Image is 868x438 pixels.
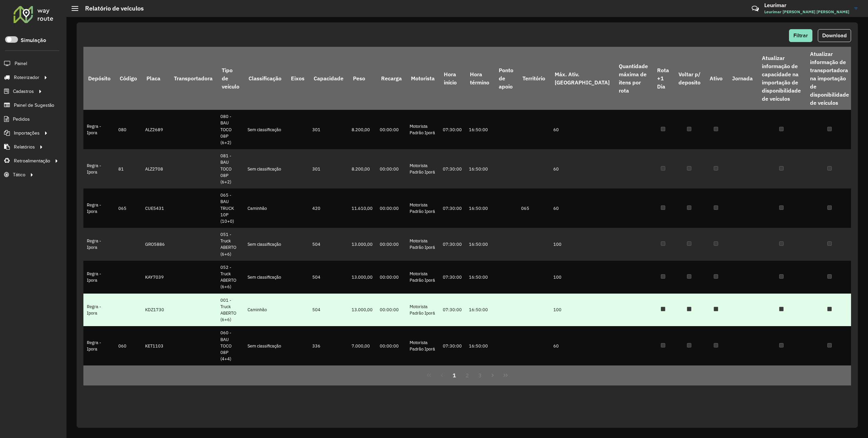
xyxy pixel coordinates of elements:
td: 00:00:00 [376,228,406,261]
th: Eixos [286,47,309,110]
th: Ativo [705,47,727,110]
td: 60 [550,110,614,149]
td: Sem classificação [244,149,286,188]
td: 080 - BAU TOCO 08P (6+2) [217,110,244,149]
td: Regra - Ipora [83,261,115,294]
td: 07:30:00 [439,149,466,188]
td: Sem classificação [244,326,286,365]
td: Motorista Padrão Iporá [406,110,439,149]
span: Roteirizador [14,74,39,81]
span: Painel [15,60,27,67]
td: Caminhão [244,294,286,326]
td: 13.000,00 [348,294,376,326]
button: 3 [474,369,487,382]
td: 051 - Truck ABERTO (6+6) [217,228,244,261]
td: 07:30:00 [439,188,466,228]
td: Motorista Padrão Iporá [406,326,439,365]
span: Download [822,33,847,38]
td: Regra - Ipora [83,228,115,261]
th: Atualizar informação de capacidade na importação de disponibilidade de veículos [757,47,805,110]
th: Máx. Ativ. [GEOGRAPHIC_DATA] [550,47,614,110]
td: 81 [115,149,141,188]
td: Regra - Ipora [83,326,115,365]
td: Regra - Ipora [83,110,115,149]
td: 504 [309,261,348,294]
td: 081 - BAU TOCO 08P (6+2) [217,149,244,188]
button: Last Page [499,369,512,382]
td: Regra - Ipora [83,188,115,228]
td: 16:50:00 [466,261,494,294]
td: 60 [550,188,614,228]
th: Motorista [406,47,439,110]
td: 16:50:00 [466,326,494,365]
th: Capacidade [309,47,348,110]
h3: Leurimar [764,2,849,8]
td: 11.610,00 [348,188,376,228]
td: Regra - Ipora [83,294,115,326]
td: 8.200,00 [348,110,376,149]
td: Motorista Padrão Iporá [406,261,439,294]
td: ALZ2708 [142,149,169,188]
th: Território [518,47,550,110]
td: 07:30:00 [439,110,466,149]
td: 16:50:00 [466,228,494,261]
span: Filtrar [793,33,808,38]
td: 060 - BAU TOCO 08P (4+4) [217,326,244,365]
td: 07:30:00 [439,228,466,261]
th: Ponto de apoio [494,47,518,110]
td: 00:00:00 [376,294,406,326]
td: 16:50:00 [466,294,494,326]
th: Classificação [244,47,286,110]
td: ALZ2689 [142,110,169,149]
th: Atualizar informação de transportadora na importação de disponibilidade de veículos [806,47,854,110]
td: 336 [309,326,348,365]
td: 7.000,00 [348,326,376,365]
td: Motorista Padrão Iporá [406,188,439,228]
th: Código [115,47,141,110]
span: Painel de Sugestão [14,102,54,109]
td: 13.000,00 [348,261,376,294]
th: Placa [142,47,169,110]
th: Transportadora [169,47,217,110]
td: Motorista Padrão Iporá [406,149,439,188]
td: Sem classificação [244,110,286,149]
td: KET1103 [142,326,169,365]
td: 00:00:00 [376,326,406,365]
td: 16:50:00 [466,149,494,188]
td: 00:00:00 [376,149,406,188]
td: 60 [550,149,614,188]
td: 080 [115,110,141,149]
span: Pedidos [13,116,30,123]
td: 301 [309,110,348,149]
th: Recarga [376,47,406,110]
td: 052 - Truck ABERTO (6+6) [217,261,244,294]
td: 065 [115,188,141,228]
td: 60 [550,326,614,365]
th: Depósito [83,47,115,110]
td: KDZ1730 [142,294,169,326]
td: 07:30:00 [439,326,466,365]
th: Rota +1 Dia [653,47,674,110]
td: 00:00:00 [376,110,406,149]
td: 100 [550,294,614,326]
button: Filtrar [789,29,812,42]
td: 100 [550,261,614,294]
span: Importações [14,130,40,137]
th: Tipo de veículo [217,47,244,110]
td: 420 [309,188,348,228]
th: Quantidade máxima de itens por rota [614,47,652,110]
td: KAY7039 [142,261,169,294]
td: 301 [309,149,348,188]
td: 00:00:00 [376,261,406,294]
span: Leurimar [PERSON_NAME] [PERSON_NAME] [764,9,849,15]
span: Retroalimentação [14,157,50,164]
th: Voltar p/ deposito [674,47,705,110]
td: Sem classificação [244,261,286,294]
td: 065 - BAU TRUCK 10P (10+0) [217,188,244,228]
td: 07:30:00 [439,294,466,326]
th: Jornada [727,47,757,110]
td: 00:00:00 [376,188,406,228]
td: Motorista Padrão Iporá [406,228,439,261]
td: Motorista Padrão Iporá [406,294,439,326]
button: 1 [448,369,461,382]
